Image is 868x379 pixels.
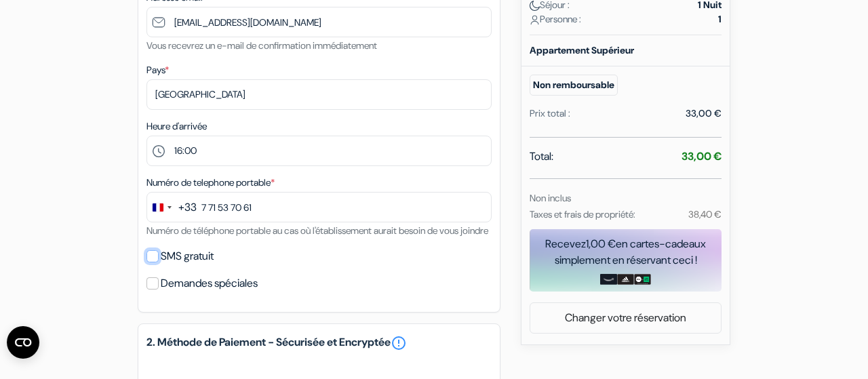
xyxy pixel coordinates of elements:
button: Change country, selected France (+33) [147,193,197,222]
img: amazon-card-no-text.png [600,274,617,285]
input: Entrer adresse e-mail [146,7,492,37]
span: 1,00 € [586,237,616,251]
h5: 2. Méthode de Paiement - Sécurisée et Encryptée [146,335,492,351]
button: Ouvrir le widget CMP [7,326,39,359]
label: SMS gratuit [161,247,214,266]
label: Heure d'arrivée [146,119,207,134]
div: 33,00 € [686,106,722,121]
label: Numéro de telephone portable [146,176,275,190]
a: Changer votre réservation [530,305,721,331]
small: Taxes et frais de propriété: [530,208,635,220]
small: Non inclus [530,192,571,204]
small: Vous recevrez un e-mail de confirmation immédiatement [146,39,377,52]
div: Recevez en cartes-cadeaux simplement en réservant ceci ! [530,236,722,268]
img: adidas-card.png [617,274,634,285]
img: uber-uber-eats-card.png [634,274,651,285]
div: +33 [178,199,197,216]
strong: 33,00 € [682,149,722,163]
b: Appartement Supérieur [530,44,634,56]
label: Demandes spéciales [161,274,258,293]
small: Non remboursable [530,75,618,96]
div: Prix total : [530,106,570,121]
span: Personne : [530,12,581,26]
small: 38,40 € [688,208,722,220]
img: moon.svg [530,1,540,11]
small: Numéro de téléphone portable au cas où l'établissement aurait besoin de vous joindre [146,224,488,237]
img: user_icon.svg [530,15,540,25]
label: Pays [146,63,169,77]
input: 6 12 34 56 78 [146,192,492,222]
strong: 1 [718,12,722,26]
a: error_outline [391,335,407,351]
span: Total: [530,148,553,165]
